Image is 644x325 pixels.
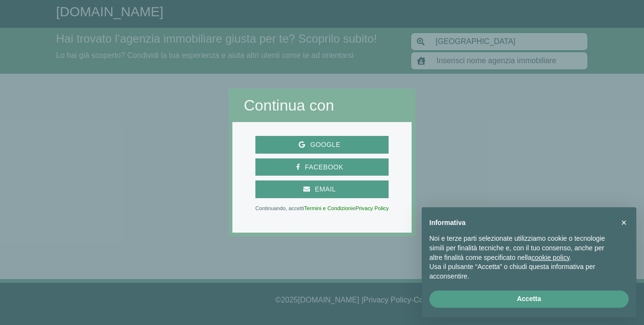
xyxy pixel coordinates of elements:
span: Facebook [300,161,348,173]
button: Chiudi questa informativa [616,215,632,230]
button: Accetta [429,291,629,308]
p: Noi e terze parti selezionate utilizziamo cookie o tecnologie simili per finalità tecniche e, con... [429,234,613,262]
a: Privacy Policy [356,205,389,211]
a: cookie policy - il link si apre in una nuova scheda [531,254,569,261]
span: × [621,217,627,228]
p: Usa il pulsante “Accetta” o chiudi questa informativa per acconsentire. [429,262,613,281]
h2: Continua con [244,96,401,114]
button: Facebook [255,158,389,176]
a: Termini e Condizioni [304,205,353,211]
span: Google [305,139,345,151]
button: Google [255,136,389,154]
span: Email [310,183,341,195]
p: Continuando, accetti e [255,206,389,211]
h2: Informativa [429,219,613,227]
button: Email [255,180,389,198]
